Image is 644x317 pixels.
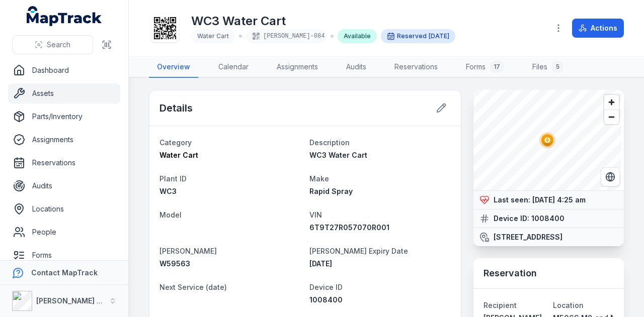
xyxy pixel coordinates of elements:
[8,176,120,196] a: Audits
[484,301,517,309] span: Recipient
[532,195,586,204] time: 18/09/2025, 4:25:43 am
[159,101,193,115] h2: Details
[309,151,367,159] span: WC3 Water Cart
[8,107,120,127] a: Parts/Inventory
[532,195,586,204] span: [DATE] 4:25 am
[47,40,70,50] span: Search
[309,138,350,147] span: Description
[269,57,326,78] a: Assignments
[36,296,119,305] strong: [PERSON_NAME] Group
[8,83,120,103] a: Assets
[601,167,620,186] button: Switch to Satellite View
[484,266,537,280] h3: Reservation
[553,301,584,309] span: Location
[494,195,530,205] strong: Last seen:
[159,138,192,147] span: Category
[8,153,120,173] a: Reservations
[12,35,93,54] button: Search
[309,187,353,195] span: Rapid Spray
[159,174,187,183] span: Plant ID
[309,295,343,304] span: 1008400
[309,174,329,183] span: Make
[309,259,332,268] time: 20/10/2025, 10:00:00 am
[338,57,374,78] a: Audits
[8,60,120,80] a: Dashboard
[159,283,227,291] span: Next Service (date)
[494,214,529,224] strong: Device ID:
[604,110,619,124] button: Zoom out
[309,283,343,291] span: Device ID
[338,29,377,43] div: Available
[149,57,198,78] a: Overview
[309,259,332,268] span: [DATE]
[309,247,408,255] span: [PERSON_NAME] Expiry Date
[490,61,504,73] div: 17
[246,29,327,43] div: [PERSON_NAME]-084
[8,245,120,265] a: Forms
[31,268,98,277] strong: Contact MapTrack
[429,32,449,40] span: [DATE]
[551,61,563,73] div: 5
[159,247,217,255] span: [PERSON_NAME]
[381,29,455,43] div: Reserved
[458,57,512,78] a: Forms17
[27,6,102,26] a: MapTrack
[159,151,198,159] span: Water Cart
[524,57,572,78] a: Files5
[604,95,619,110] button: Zoom in
[494,232,562,242] strong: [STREET_ADDRESS]
[210,57,257,78] a: Calendar
[309,210,322,219] span: VIN
[473,90,621,190] canvas: Map
[8,199,120,219] a: Locations
[191,13,455,29] h1: WC3 Water Cart
[572,19,624,38] button: Actions
[386,57,446,78] a: Reservations
[531,214,565,224] strong: 1008400
[429,32,449,40] time: 28/09/2025, 12:00:00 am
[8,222,120,242] a: People
[309,223,389,232] span: 6T9T27R057070R001
[159,210,182,219] span: Model
[197,32,229,40] span: Water Cart
[159,259,190,268] span: W59563
[159,187,177,195] span: WC3
[8,130,120,150] a: Assignments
